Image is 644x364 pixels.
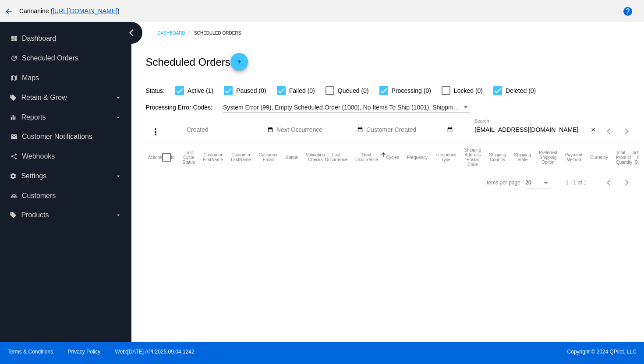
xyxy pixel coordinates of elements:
button: Previous page [601,174,618,191]
a: map Maps [11,71,122,85]
span: Failed (0) [289,85,315,96]
input: Customer Created [366,127,445,134]
mat-icon: date_range [357,127,363,134]
a: Terms & Conditions [7,349,53,355]
span: Products [21,211,49,219]
a: Scheduled Orders [194,26,249,40]
i: local_offer [10,212,17,219]
span: Cannanine ( ) [19,7,120,14]
a: dashboard Dashboard [11,32,122,46]
a: people_outline Customers [11,189,122,203]
span: Queued (0) [338,85,369,96]
i: chevron_left [124,26,138,40]
i: arrow_drop_down [115,94,122,101]
i: arrow_drop_down [115,173,122,180]
mat-icon: date_range [447,127,453,134]
input: Next Occurrence [276,127,355,134]
span: Processing Error Codes: [145,104,212,111]
a: [URL][DOMAIN_NAME] [53,7,117,14]
span: Locked (0) [454,85,483,96]
span: Copyright © 2024 QPilot, LLC [329,349,637,355]
a: Privacy Policy [68,349,101,355]
span: Customers [22,192,56,200]
span: Dashboard [22,35,56,42]
mat-select: Items per page: [525,180,550,186]
button: Change sorting for Status [286,155,298,160]
a: Dashboard [157,26,194,40]
button: Previous page [601,123,618,140]
span: Maps [22,74,39,82]
span: Customer Notifications [22,133,92,141]
a: Web:[DATE] API:2025.09.04.1242 [115,349,195,355]
button: Next page [618,123,636,140]
button: Change sorting for Cycles [386,155,399,160]
span: Scheduled Orders [22,54,78,62]
button: Change sorting for ShippingPostcode [464,148,481,167]
a: update Scheduled Orders [11,51,122,65]
mat-icon: add [234,59,244,69]
i: update [11,55,18,62]
a: email Customer Notifications [11,130,122,144]
span: Reports [21,113,46,121]
button: Clear [589,126,598,135]
span: Retain & Grow [21,94,67,102]
button: Change sorting for ShippingCountry [489,152,506,162]
span: Status: [145,87,165,94]
i: map [11,74,18,81]
mat-icon: close [590,127,596,134]
button: Change sorting for PaymentMethod.Type [565,152,582,162]
button: Change sorting for ShippingState [514,152,531,162]
button: Change sorting for LastOccurrenceUtc [325,152,348,162]
mat-icon: help [623,6,633,17]
i: settings [10,173,17,180]
span: Paused (0) [236,85,266,96]
mat-icon: more_vert [150,127,161,137]
button: Change sorting for CustomerLastName [231,152,251,162]
button: Change sorting for Id [171,155,174,160]
span: 20 [525,180,531,186]
mat-header-cell: Validation Checks [306,144,325,170]
div: 1 - 1 of 1 [566,180,586,186]
i: arrow_drop_down [115,114,122,121]
a: share Webhooks [11,149,122,163]
input: Created [187,127,265,134]
button: Change sorting for PreferredShippingOption [539,150,557,165]
mat-icon: arrow_back [4,6,14,17]
i: arrow_drop_down [115,212,122,219]
mat-header-cell: Total Product Quantity [616,144,632,170]
i: share [11,153,18,160]
h2: Scheduled Orders [145,53,248,71]
span: Deleted (0) [506,85,536,96]
button: Change sorting for CurrencyIso [590,155,608,160]
mat-icon: date_range [267,127,273,134]
button: Change sorting for NextOccurrenceUtc [355,152,378,162]
i: local_offer [10,94,17,101]
button: Change sorting for CustomerFirstName [203,152,223,162]
i: people_outline [11,192,18,199]
button: Change sorting for FrequencyType [435,152,456,162]
button: Next page [618,174,636,191]
span: Processing (0) [392,85,431,96]
i: equalizer [10,114,17,121]
i: email [11,133,18,140]
input: Search [474,127,589,134]
button: Change sorting for LastProcessingCycleId [183,150,195,165]
mat-header-cell: Actions [148,144,162,170]
i: dashboard [11,35,18,42]
button: Change sorting for CustomerEmail [259,152,278,162]
div: Items per page: [485,180,522,186]
span: Settings [21,172,46,180]
span: Active (1) [188,85,213,96]
span: Webhooks [22,152,55,160]
button: Change sorting for Frequency [407,155,428,160]
mat-select: Filter by Processing Error Codes [223,102,470,113]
